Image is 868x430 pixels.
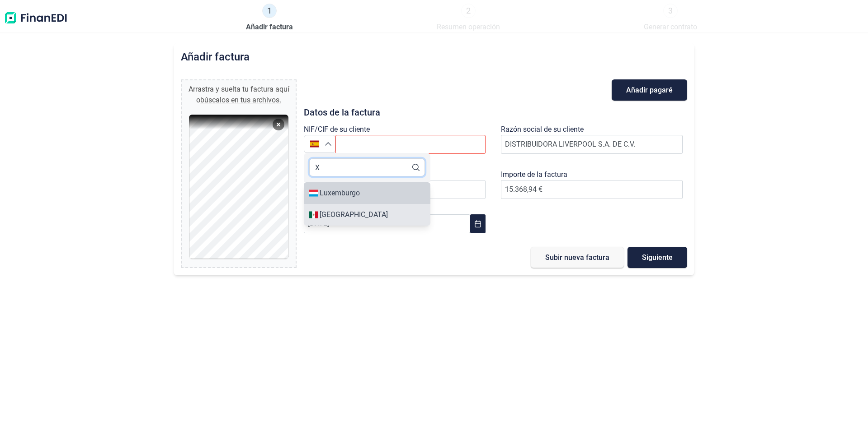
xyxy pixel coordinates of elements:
[642,254,673,261] span: Siguiente
[185,84,292,106] div: Arrastra y suelta tu factura aquí o
[304,108,687,117] h3: Datos de la factura
[181,51,250,63] h2: Añadir factura
[304,124,370,135] label: NIF/CIF de su cliente
[470,214,486,233] button: Choose Date
[304,204,430,226] li: México
[531,247,624,268] button: Subir nueva factura
[304,182,430,204] li: Luxemburgo
[309,210,318,219] img: MX
[501,124,584,135] label: Razón social de su cliente
[325,135,335,153] div: Seleccione un país
[262,4,277,18] span: 1
[626,87,673,93] span: Añadir pagaré
[246,22,293,32] span: Añadir factura
[545,254,609,261] span: Subir nueva factura
[309,189,318,197] img: LU
[627,247,687,268] button: Siguiente
[320,188,360,199] div: Luxemburgo
[501,169,567,180] label: Importe de la factura
[320,209,388,220] div: [GEOGRAPHIC_DATA]
[200,96,281,104] span: búscalos en tus archivos.
[310,139,319,148] img: ES
[4,4,68,32] img: Logo de aplicación
[246,4,293,32] a: 1Añadir factura
[612,79,687,101] button: Añadir pagaré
